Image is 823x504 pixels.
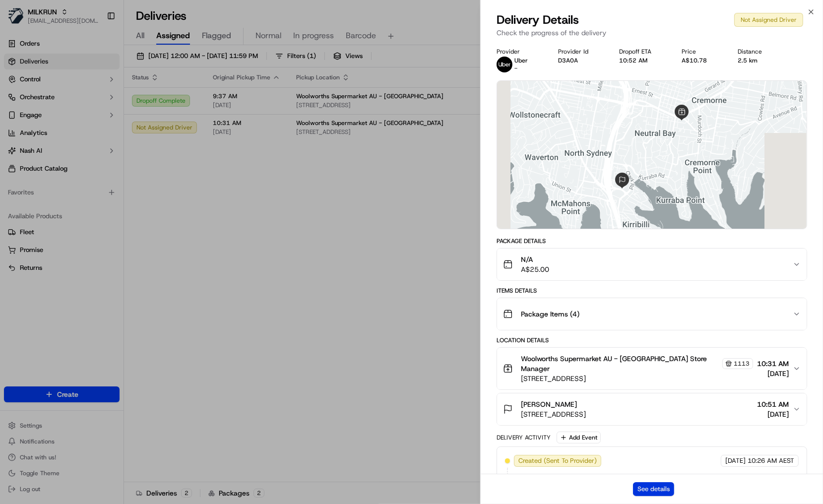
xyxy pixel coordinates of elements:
[619,48,666,56] div: Dropoff ETA
[682,57,722,64] div: A$10.78
[497,12,579,28] span: Delivery Details
[497,434,551,441] div: Delivery Activity
[757,409,789,419] span: [DATE]
[738,48,777,56] div: Distance
[497,249,807,280] button: N/AA$25.00
[497,28,807,38] p: Check the progress of the delivery
[557,432,601,443] button: Add Event
[757,359,789,369] span: 10:31 AM
[682,48,722,56] div: Price
[521,374,753,383] span: [STREET_ADDRESS]
[497,48,543,56] div: Provider
[738,57,777,64] div: 2.5 km
[497,393,807,425] button: [PERSON_NAME][STREET_ADDRESS]10:51 AM[DATE]
[497,237,807,245] div: Package Details
[521,409,586,419] span: [STREET_ADDRESS]
[633,482,674,496] button: See details
[558,48,603,56] div: Provider Id
[497,57,512,72] img: uber-new-logo.jpeg
[521,354,720,374] span: Woolworths Supermarket AU - [GEOGRAPHIC_DATA] Store Manager
[514,64,517,72] span: -
[558,57,578,64] button: D3A0A
[518,456,597,465] span: Created (Sent To Provider)
[748,456,794,465] span: 10:26 AM AEST
[521,399,577,409] span: [PERSON_NAME]
[521,309,579,319] span: Package Items ( 4 )
[497,336,807,344] div: Location Details
[514,57,528,64] p: Uber
[725,456,746,465] span: [DATE]
[521,264,549,274] span: A$25.00
[757,399,789,409] span: 10:51 AM
[521,254,549,264] span: N/A
[497,348,807,389] button: Woolworths Supermarket AU - [GEOGRAPHIC_DATA] Store Manager1113[STREET_ADDRESS]10:31 AM[DATE]
[497,287,807,295] div: Items Details
[619,57,666,64] div: 10:52 AM
[734,360,750,368] span: 1113
[757,369,789,378] span: [DATE]
[497,298,807,330] button: Package Items (4)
